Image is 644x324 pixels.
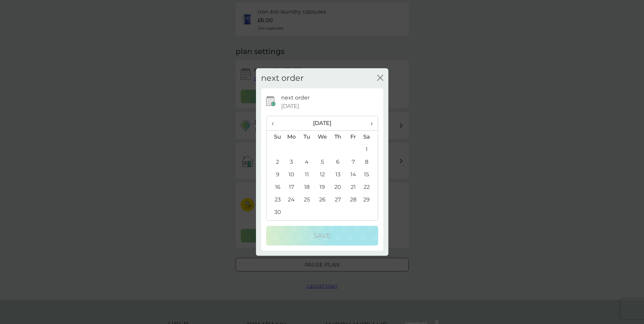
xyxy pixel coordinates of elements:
td: 1 [361,143,378,156]
td: 27 [330,194,345,206]
td: 22 [361,181,378,194]
p: next order [281,93,310,102]
td: 7 [346,156,361,168]
td: 5 [314,156,330,168]
td: 18 [299,181,314,194]
th: Th [330,130,345,143]
h2: next order [261,73,304,83]
td: 3 [284,156,299,168]
td: 2 [266,156,284,168]
td: 23 [266,194,284,206]
td: 21 [346,181,361,194]
td: 8 [361,156,378,168]
th: Su [266,130,284,143]
td: 29 [361,194,378,206]
td: 12 [314,168,330,181]
button: close [377,75,383,82]
th: Tu [299,130,314,143]
td: 30 [266,206,284,219]
th: [DATE] [284,116,361,131]
td: 26 [314,194,330,206]
th: Mo [284,130,299,143]
span: › [366,116,372,130]
td: 20 [330,181,345,194]
td: 28 [346,194,361,206]
td: 19 [314,181,330,194]
p: Save [313,230,331,241]
th: We [314,130,330,143]
td: 14 [346,168,361,181]
td: 10 [284,168,299,181]
td: 9 [266,168,284,181]
td: 17 [284,181,299,194]
button: Save [266,226,378,246]
span: [DATE] [281,102,299,111]
span: ‹ [272,116,279,130]
td: 15 [361,168,378,181]
td: 6 [330,156,345,168]
td: 16 [266,181,284,194]
td: 25 [299,194,314,206]
th: Fr [346,130,361,143]
td: 4 [299,156,314,168]
td: 24 [284,194,299,206]
td: 13 [330,168,345,181]
th: Sa [361,130,378,143]
td: 11 [299,168,314,181]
